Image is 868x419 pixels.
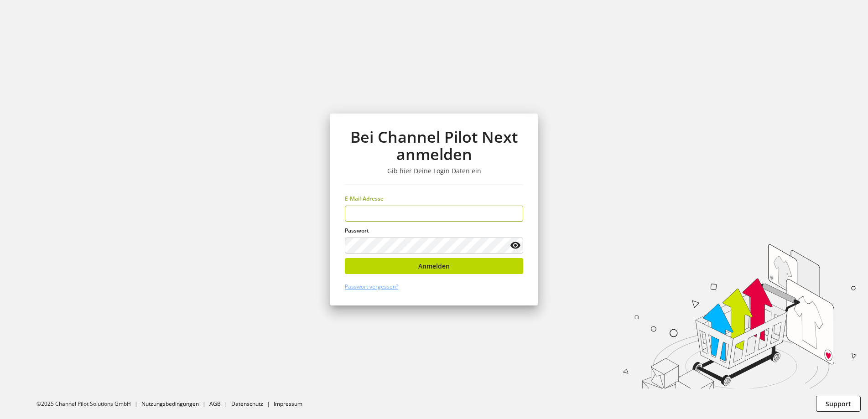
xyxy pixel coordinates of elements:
a: Nutzungsbedingungen [141,400,199,408]
h3: Gib hier Deine Login Daten ein [345,167,523,175]
h1: Bei Channel Pilot Next anmelden [345,128,523,163]
keeper-lock: Open Keeper Popup [508,208,519,219]
a: AGB [209,400,221,408]
a: Datenschutz [231,400,263,408]
span: E-Mail-Adresse [345,195,384,202]
button: Support [816,396,861,412]
button: Anmelden [345,258,523,274]
span: Passwort [345,227,369,234]
a: Passwort vergessen? [345,283,398,290]
span: Support [826,399,851,409]
a: Impressum [274,400,302,408]
span: Anmelden [418,261,450,271]
li: ©2025 Channel Pilot Solutions GmbH [36,400,141,408]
